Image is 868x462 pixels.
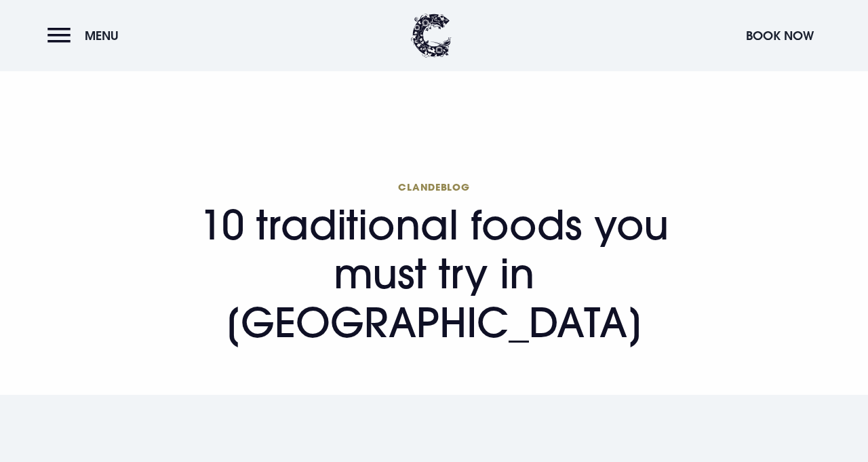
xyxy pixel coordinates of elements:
button: Menu [47,21,125,50]
h1: 10 traditional foods you must try in [GEOGRAPHIC_DATA] [158,180,709,347]
span: Clandeblog [158,180,709,193]
span: Menu [85,28,119,43]
img: Clandeboye Lodge [411,14,452,58]
button: Book Now [739,21,821,50]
